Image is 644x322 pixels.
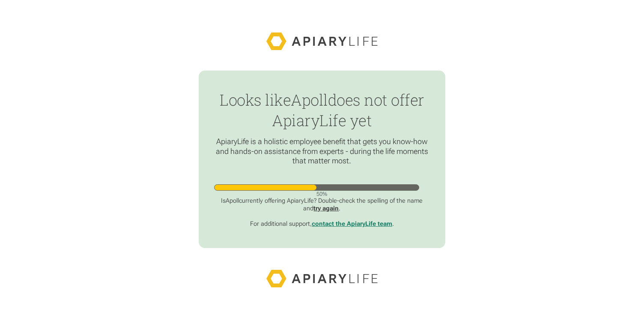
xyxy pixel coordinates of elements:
[214,197,430,213] p: Is currently offering ApiaryLife? Double-check the spelling of the name and .
[226,197,239,204] span: Apoll
[214,220,430,228] p: For additional support, .
[214,191,430,198] div: 50%
[214,89,430,131] h1: Looks like does not offer ApiaryLife yet
[312,220,392,227] a: contact the ApiaryLife team
[313,205,339,212] a: try again
[291,89,328,110] span: Apoll
[214,137,430,166] p: ApiaryLife is a holistic employee benefit that gets you know-how and hands-on assistance from exp...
